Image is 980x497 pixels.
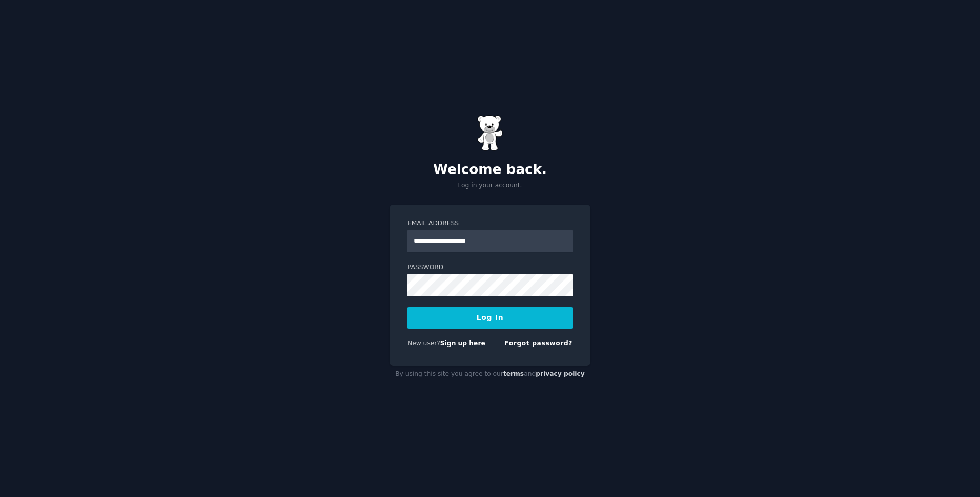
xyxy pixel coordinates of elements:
[407,307,573,329] button: Log In
[407,263,573,272] label: Password
[407,219,573,228] label: Email Address
[504,340,573,347] a: Forgot password?
[477,115,503,151] img: Gummy Bear
[390,366,590,382] div: By using this site you agree to our and
[407,340,440,347] span: New user?
[440,340,485,347] a: Sign up here
[536,370,585,377] a: privacy policy
[390,162,590,178] h2: Welcome back.
[390,181,590,190] p: Log in your account.
[503,370,524,377] a: terms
